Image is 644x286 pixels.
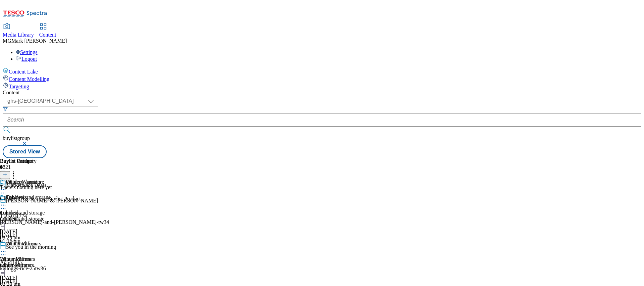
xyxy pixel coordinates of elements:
[6,241,37,247] div: Dehumidifiers
[3,67,641,75] a: Content Lake
[3,135,30,141] span: buylistgroup
[3,38,11,44] span: MG
[3,24,34,38] a: Media Library
[9,76,49,82] span: Content Modelling
[3,82,641,90] a: Targeting
[39,32,56,38] span: Content
[3,75,641,82] a: Content Modelling
[3,113,641,127] input: Search
[16,56,37,62] a: Logout
[3,32,34,38] span: Media Library
[3,106,8,112] svg: Search Filters
[3,145,47,158] button: Stored View
[9,69,38,75] span: Content Lake
[3,90,641,96] div: Content
[39,24,56,38] a: Content
[9,84,29,89] span: Targeting
[16,49,38,55] a: Settings
[11,38,67,44] span: Mark [PERSON_NAME]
